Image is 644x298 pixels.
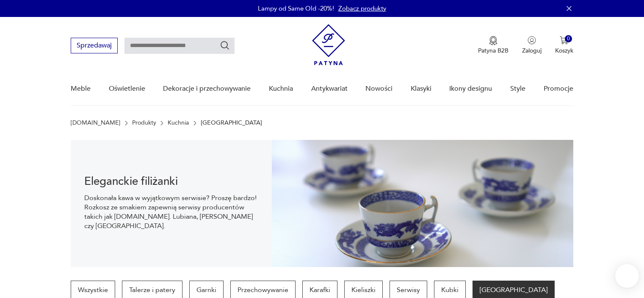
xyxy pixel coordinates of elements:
[510,72,525,105] a: Style
[71,120,120,126] a: [DOMAIN_NAME]
[365,72,392,105] a: Nowości
[338,4,386,13] a: Zobacz produkty
[258,4,334,13] p: Lampy od Same Old -20%!
[411,72,431,105] a: Klasyki
[220,40,230,50] button: Szukaj
[522,36,542,55] button: Zaloguj
[565,35,572,42] div: 0
[132,120,156,126] a: Produkty
[84,193,258,231] p: Doskonała kawa w wyjątkowym serwisie? Proszę bardzo! Rozkosz ze smakiem zapewnią serwisy producen...
[449,72,492,105] a: Ikony designu
[84,176,258,187] h1: Eleganckie filiżanki
[269,72,293,105] a: Kuchnia
[478,47,509,55] p: Patyna B2B
[555,47,573,55] p: Koszyk
[71,38,118,53] button: Sprzedawaj
[615,264,639,288] iframe: Smartsupp widget button
[311,72,348,105] a: Antykwariat
[489,36,498,45] img: Ikona medalu
[312,24,345,65] img: Patyna - sklep z meblami i dekoracjami vintage
[109,72,145,105] a: Oświetlenie
[163,72,251,105] a: Dekoracje i przechowywanie
[71,72,91,105] a: Meble
[528,36,536,45] img: Ikonka użytkownika
[478,36,509,55] a: Ikona medaluPatyna B2B
[168,120,189,126] a: Kuchnia
[272,140,573,267] img: 1132479ba2f2d4faba0628093889a7ce.jpg
[201,120,262,126] p: [GEOGRAPHIC_DATA]
[522,47,542,55] p: Zaloguj
[555,36,573,55] button: 0Koszyk
[560,36,568,45] img: Ikona koszyka
[71,43,118,49] a: Sprzedawaj
[544,72,573,105] a: Promocje
[478,36,509,55] button: Patyna B2B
